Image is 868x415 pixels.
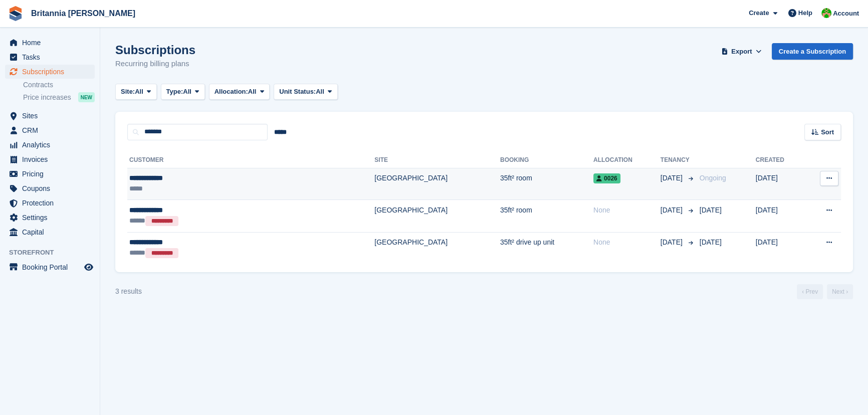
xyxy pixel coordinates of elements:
[22,211,82,225] span: Settings
[821,127,834,137] span: Sort
[833,9,859,19] span: Account
[115,58,195,70] p: Recurring billing plans
[23,80,95,90] a: Contracts
[5,196,95,210] a: menu
[5,123,95,137] a: menu
[5,260,95,274] a: menu
[5,65,95,79] a: menu
[316,87,324,97] span: All
[661,173,685,183] span: [DATE]
[661,205,685,216] span: [DATE]
[720,43,764,60] button: Export
[756,152,805,168] th: Created
[214,87,248,97] span: Allocation:
[827,284,853,299] a: Next
[183,87,191,97] span: All
[5,225,95,239] a: menu
[500,200,593,232] td: 35ft² room
[749,8,769,18] span: Create
[127,152,374,168] th: Customer
[248,87,257,97] span: All
[374,168,500,200] td: [GEOGRAPHIC_DATA]
[5,167,95,181] a: menu
[374,200,500,232] td: [GEOGRAPHIC_DATA]
[22,65,82,79] span: Subscriptions
[374,232,500,264] td: [GEOGRAPHIC_DATA]
[756,232,805,264] td: [DATE]
[22,109,82,123] span: Sites
[115,43,195,57] h1: Subscriptions
[22,260,82,274] span: Booking Portal
[756,200,805,232] td: [DATE]
[731,47,752,57] span: Export
[593,173,620,183] span: 0026
[22,181,82,195] span: Coupons
[821,8,831,18] img: Wendy Thorp
[500,168,593,200] td: 35ft² room
[756,168,805,200] td: [DATE]
[593,205,661,216] div: None
[661,237,685,248] span: [DATE]
[22,225,82,239] span: Capital
[279,87,316,97] span: Unit Status:
[500,152,593,168] th: Booking
[9,248,100,258] span: Storefront
[8,6,23,21] img: stora-icon-8386f47178a22dfd0bd8f6a31ec36ba5ce8667c1dd55bd0f319d3a0aa187defe.svg
[22,138,82,152] span: Analytics
[700,206,722,214] span: [DATE]
[23,92,95,103] a: Price increases NEW
[121,87,135,97] span: Site:
[135,87,143,97] span: All
[374,152,500,168] th: Site
[115,84,157,100] button: Site: All
[5,152,95,166] a: menu
[5,138,95,152] a: menu
[274,84,337,100] button: Unit Status: All
[166,87,183,97] span: Type:
[22,167,82,181] span: Pricing
[5,109,95,123] a: menu
[593,152,661,168] th: Allocation
[795,284,855,299] nav: Page
[161,84,205,100] button: Type: All
[772,43,853,60] a: Create a Subscription
[5,211,95,225] a: menu
[5,50,95,64] a: menu
[22,123,82,137] span: CRM
[700,238,722,246] span: [DATE]
[78,92,95,102] div: NEW
[797,284,823,299] a: Previous
[22,196,82,210] span: Protection
[5,181,95,195] a: menu
[209,84,270,100] button: Allocation: All
[700,174,726,182] span: Ongoing
[22,50,82,64] span: Tasks
[798,8,812,18] span: Help
[500,232,593,264] td: 35ft² drive up unit
[22,36,82,50] span: Home
[22,152,82,166] span: Invoices
[5,36,95,50] a: menu
[23,93,71,102] span: Price increases
[115,286,142,297] div: 3 results
[83,261,95,273] a: Preview store
[661,152,696,168] th: Tenancy
[27,5,139,22] a: Britannia [PERSON_NAME]
[593,237,661,248] div: None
